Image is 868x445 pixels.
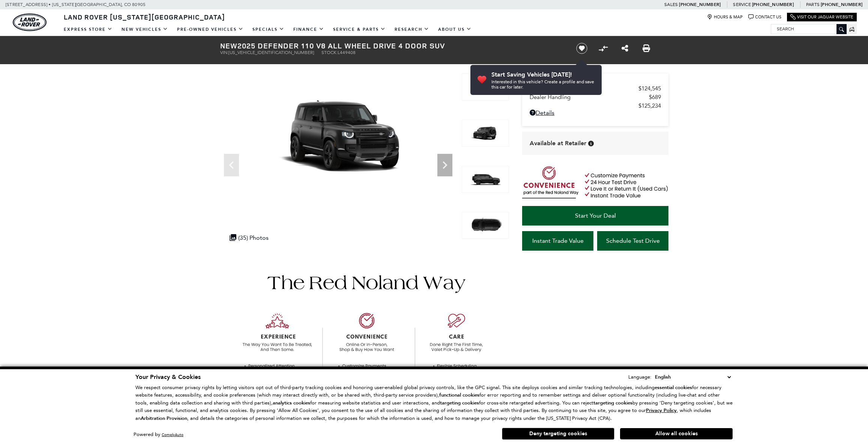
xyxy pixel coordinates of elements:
[530,109,661,116] a: Details
[574,42,590,54] button: Save vehicle
[321,50,338,55] span: Stock:
[462,120,509,147] img: New 2025 Carpathian Grey LAND ROVER V8 image 2
[135,373,201,381] span: Your Privacy & Cookies
[821,2,862,8] a: [PHONE_NUMBER]
[434,23,476,36] a: About Us
[141,415,187,422] strong: Arbitration Provision
[806,2,820,7] span: Parts
[64,12,225,21] span: Land Rover [US_STATE][GEOGRAPHIC_DATA]
[248,23,289,36] a: Specials
[220,74,456,206] img: New 2025 Carpathian Grey LAND ROVER V8 image 1
[220,42,563,50] h1: 2025 Defender 110 V8 All Wheel Drive 4 Door SUV
[437,154,452,176] div: Next
[733,2,751,7] span: Service
[462,74,509,101] img: New 2025 Carpathian Grey LAND ROVER V8 image 1
[522,231,593,251] a: Instant Trade Value
[13,14,47,31] img: Land Rover
[707,14,743,20] a: Hours & Map
[502,428,614,440] button: Deny targeting cookies
[530,102,661,109] a: $125,234
[530,94,649,101] span: Dealer Handling
[664,2,678,7] span: Sales
[228,50,314,55] span: [US_VEHICLE_IDENTIFICATION_NUMBER]
[620,428,733,439] button: Allow all cookies
[162,432,183,437] a: ComplyAuto
[59,12,230,21] a: Land Rover [US_STATE][GEOGRAPHIC_DATA]
[638,85,661,92] span: $124,545
[220,41,237,51] strong: New
[790,14,853,20] a: Visit Our Jaguar Website
[273,400,310,406] strong: analytics cookies
[598,43,609,54] button: Compare Vehicle
[462,212,509,239] img: New 2025 Carpathian Grey LAND ROVER V8 image 4
[646,407,677,414] u: Privacy Policy
[628,374,652,379] div: Language:
[530,94,661,101] a: Dealer Handling $689
[638,102,661,109] span: $125,234
[575,212,616,219] span: Start Your Deal
[134,432,183,437] div: Powered by
[440,400,479,406] strong: targeting cookies
[6,2,146,7] a: [STREET_ADDRESS] • [US_STATE][GEOGRAPHIC_DATA], CO 80905
[220,50,228,55] span: VIN:
[679,2,721,8] a: [PHONE_NUMBER]
[530,85,661,92] a: MSRP $124,545
[748,14,781,20] a: Contact Us
[588,141,594,146] div: Vehicle is in stock and ready for immediate delivery. Due to demand, availability is subject to c...
[655,384,692,391] strong: essential cookies
[597,231,668,251] a: Schedule Test Drive
[13,14,47,31] a: land-rover
[289,23,329,36] a: Finance
[622,44,628,53] a: Share this New 2025 Defender 110 V8 All Wheel Drive 4 Door SUV
[173,23,248,36] a: Pre-Owned Vehicles
[646,407,677,413] a: Privacy Policy
[59,23,476,36] nav: Main Navigation
[606,237,660,244] span: Schedule Test Drive
[522,254,668,373] iframe: YouTube video player
[338,50,356,55] span: L449408
[135,384,733,422] p: We respect consumer privacy rights by letting visitors opt out of third-party tracking cookies an...
[752,2,794,8] a: [PHONE_NUMBER]
[530,139,586,147] span: Available at Retailer
[532,237,584,244] span: Instant Trade Value
[390,23,434,36] a: Research
[226,230,272,245] div: (35) Photos
[329,23,390,36] a: Service & Parts
[643,44,650,53] a: Print this New 2025 Defender 110 V8 All Wheel Drive 4 Door SUV
[439,392,479,398] strong: functional cookies
[117,23,173,36] a: New Vehicles
[593,400,632,406] strong: targeting cookies
[530,85,638,92] span: MSRP
[653,373,733,381] select: Language Select
[59,23,117,36] a: EXPRESS STORE
[649,94,661,101] span: $689
[771,24,846,33] input: Search
[462,166,509,193] img: New 2025 Carpathian Grey LAND ROVER V8 image 3
[522,206,668,226] a: Start Your Deal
